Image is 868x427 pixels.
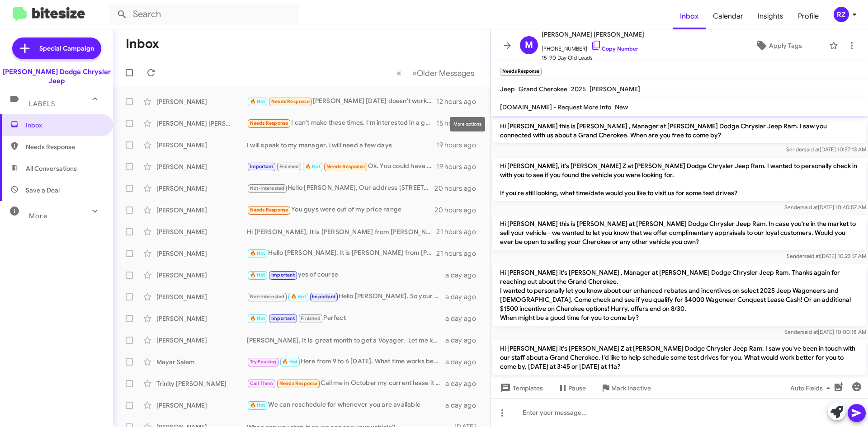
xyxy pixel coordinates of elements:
button: Apply Tags [732,38,825,54]
div: I will speak to my manager, i will need a few days [247,141,436,150]
span: 15-90 Day Old Leads [542,53,644,62]
span: Sender [DATE] 10:23:17 AM [787,253,866,259]
p: Hi [PERSON_NAME] it's [PERSON_NAME] , Manager at [PERSON_NAME] Dodge Chrysler Jeep Ram. Thanks ag... [493,264,866,326]
span: Needs Response [271,99,310,104]
div: Hello [PERSON_NAME], It is [PERSON_NAME] from [PERSON_NAME] [GEOGRAPHIC_DATA]. Are you ready to c... [247,248,436,258]
div: [PERSON_NAME] [156,271,247,280]
div: [PERSON_NAME] [DATE] doesn't work but [DATE] first thing in the morning. [247,96,436,107]
span: 🔥 Hot [250,99,265,104]
span: Important [271,315,295,321]
div: 21 hours ago [436,249,483,258]
div: Mayar Salem [156,357,247,366]
span: Inbox [26,121,103,130]
div: yes of course [247,270,445,280]
span: said at [802,328,818,335]
span: [PERSON_NAME] [PERSON_NAME] [542,29,644,40]
div: a day ago [445,314,483,323]
span: Not-Interested [250,294,285,300]
a: Profile [791,3,826,29]
span: More [29,212,47,220]
div: Hi [PERSON_NAME], It is [PERSON_NAME] from [PERSON_NAME] in [GEOGRAPHIC_DATA]. I do not see a spe... [247,227,436,236]
span: Needs Response [26,142,103,151]
div: More options [450,117,485,131]
span: [PHONE_NUMBER] [542,40,644,53]
div: 19 hours ago [436,162,483,171]
p: Hi [PERSON_NAME] it's [PERSON_NAME] Z at [PERSON_NAME] Dodge Chrysler Jeep Ram. I saw you've been... [493,340,866,375]
span: New [615,103,628,111]
span: said at [802,204,818,211]
span: 🔥 Hot [250,250,265,256]
span: Older Messages [417,68,474,78]
span: said at [804,377,820,384]
span: All Conversations [26,164,77,173]
small: Needs Response [500,68,542,76]
span: Important [271,272,295,278]
span: Sender [DATE] 10:57:13 AM [786,146,866,153]
div: 12 hours ago [436,97,483,106]
div: [PERSON_NAME] [156,97,247,106]
div: Hello [PERSON_NAME], Our address [STREET_ADDRESS] so we are not in [DATE], Blue Law. [247,183,434,193]
span: Call Them [250,380,274,386]
div: Hello [PERSON_NAME], So your payoff is approximately $28000.00, your lease is not up until [DATE]... [247,291,445,302]
div: a day ago [445,271,483,280]
span: Important [250,164,274,169]
a: Inbox [673,3,706,29]
span: « [396,67,401,79]
span: Pause [568,380,586,396]
span: Needs Response [279,380,318,386]
span: Needs Response [250,120,288,126]
span: Special Campaign [39,44,94,53]
div: [PERSON_NAME] [156,162,247,171]
span: Important [312,294,335,300]
a: Special Campaign [12,38,101,59]
span: 🔥 Hot [250,272,265,278]
nav: Page navigation example [392,64,480,82]
div: a day ago [445,379,483,388]
div: [PERSON_NAME] [156,249,247,258]
div: a day ago [445,401,483,410]
div: [PERSON_NAME] [156,206,247,215]
div: Perfect [247,313,445,324]
div: [PERSON_NAME] [156,314,247,323]
span: Sender [DATE] 10:40:57 AM [784,204,866,211]
button: Mark Inactive [593,380,658,396]
div: 21 hours ago [436,227,483,236]
span: [DOMAIN_NAME] - Request More Info [500,103,611,111]
button: Next [406,64,480,82]
span: Needs Response [250,207,288,213]
span: 🔥 Hot [305,164,321,169]
div: You guys were out of my price range [247,205,434,215]
button: Previous [391,64,407,82]
div: 19 hours ago [436,141,483,150]
p: Hi [PERSON_NAME] this is [PERSON_NAME] at [PERSON_NAME] Dodge Chrysler Jeep Ram. In case you're i... [493,216,866,250]
a: Insights [750,3,791,29]
span: Jeep [500,85,515,93]
span: Finished [301,315,321,321]
div: [PERSON_NAME] [156,401,247,410]
span: said at [804,253,820,259]
h1: Inbox [126,37,159,51]
span: Calendar [706,3,750,29]
span: Sender [DATE] 11:26:34 AM [787,377,866,384]
p: Hi [PERSON_NAME] this is [PERSON_NAME] , Manager at [PERSON_NAME] Dodge Chrysler Jeep Ram. I saw ... [493,118,866,143]
span: 🔥 Hot [250,402,265,408]
div: [PERSON_NAME], It is great month to get a Voyager. Let me know [PERSON_NAME] [247,336,445,345]
div: Trinity [PERSON_NAME] [156,379,247,388]
span: Mark Inactive [611,380,651,396]
div: [PERSON_NAME] [156,336,247,345]
div: Ok. You could have said that over wish you the best. [247,161,436,172]
div: Here from 9 to 6 [DATE]. What time works best for you? [247,357,445,367]
button: Templates [491,380,550,396]
div: a day ago [445,292,483,301]
span: Sender [DATE] 10:00:18 AM [784,328,866,335]
span: Save a Deal [26,186,60,195]
div: Call me in October my current lease it done then I can come for a appointment [247,378,445,389]
span: 🔥 Hot [282,359,297,365]
span: Grand Cherokee [519,85,567,93]
span: [PERSON_NAME] [590,85,640,93]
input: Search [109,4,299,25]
div: [PERSON_NAME] [156,292,247,301]
div: a day ago [445,336,483,345]
div: RZ [834,7,849,22]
